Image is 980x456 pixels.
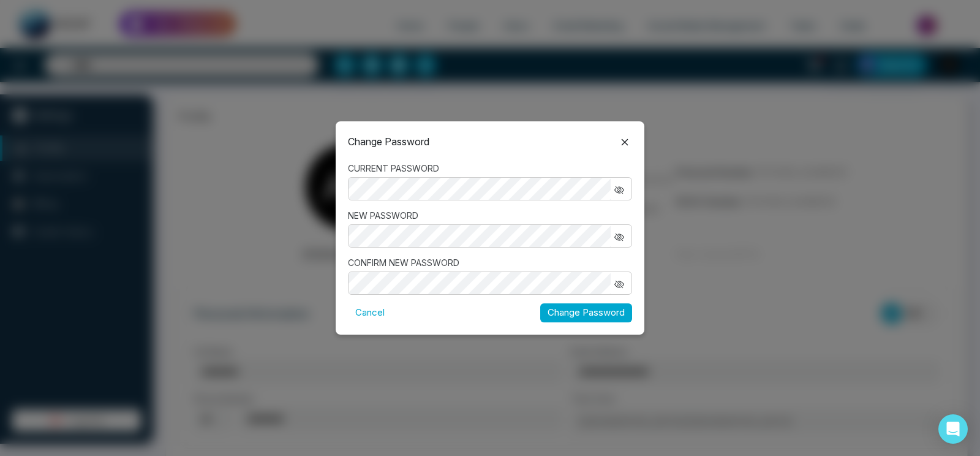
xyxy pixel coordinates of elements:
[540,303,632,322] button: Change Password
[938,414,968,444] div: Open Intercom Messenger
[348,134,429,149] p: Change Password
[348,256,632,269] label: CONFIRM NEW PASSWORD
[348,162,632,175] label: CURRENT PASSWORD
[348,303,392,322] button: Cancel
[348,209,632,222] label: NEW PASSWORD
